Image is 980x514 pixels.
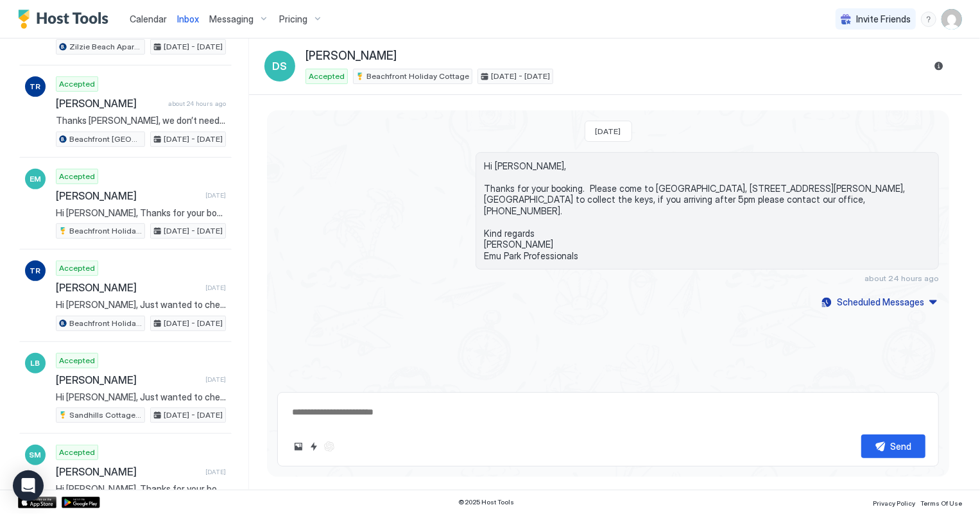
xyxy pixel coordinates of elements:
span: Hi [PERSON_NAME], Just wanted to check in and make sure you have everything you need? Hope you're... [56,391,226,403]
span: EM [30,173,41,185]
span: [DATE] - [DATE] [164,133,223,145]
a: App Store [18,497,56,508]
span: Zilzie Beach Apartment - 2/11 [PERSON_NAME] [69,41,142,53]
div: Send [891,440,912,453]
span: Accepted [59,78,95,90]
span: Privacy Policy [873,499,915,507]
span: TR [30,265,41,277]
span: Calendar [130,13,167,24]
span: [PERSON_NAME] [56,465,200,478]
span: SM [30,449,42,461]
span: Hi [PERSON_NAME], Thanks for your booking. Please come to [GEOGRAPHIC_DATA], [STREET_ADDRESS][PER... [484,160,931,262]
span: Inbox [177,13,199,24]
span: [DATE] [205,284,226,292]
div: Scheduled Messages [837,295,924,309]
span: [DATE] [596,126,621,136]
span: [DATE] - [DATE] [164,409,223,421]
span: [DATE] [205,191,226,200]
span: Hi [PERSON_NAME], Thanks for your booking. Please come to [GEOGRAPHIC_DATA], [STREET_ADDRESS][PER... [56,483,226,495]
span: Accepted [59,355,95,366]
button: Send [861,434,925,458]
a: Terms Of Use [920,495,962,509]
span: Hi [PERSON_NAME], Thanks for your booking. Please come to [GEOGRAPHIC_DATA], [STREET_ADDRESS][PER... [56,207,226,219]
span: DS [273,58,288,74]
span: [PERSON_NAME] [56,97,163,110]
span: [PERSON_NAME] [305,49,397,64]
span: Messaging [209,13,254,25]
span: Accepted [59,262,95,274]
div: Open Intercom Messenger [13,470,44,501]
a: Google Play Store [62,497,100,508]
a: Calendar [130,12,167,26]
span: Beachfront Holiday Cottage [366,71,469,82]
span: about 24 hours ago [168,99,226,108]
span: Thanks [PERSON_NAME], we don’t need the bulbs replaced. There’s enough light from the bathroom an... [56,115,226,126]
span: [DATE] - [DATE] [491,71,550,82]
span: [PERSON_NAME] [56,281,200,294]
span: Beachfront [GEOGRAPHIC_DATA] [69,133,142,145]
span: [DATE] [205,375,226,384]
a: Host Tools Logo [18,10,114,29]
button: Scheduled Messages [820,293,939,311]
span: Accepted [59,447,95,458]
span: Invite Friends [856,13,911,25]
button: Upload image [291,439,306,454]
span: [DATE] - [DATE] [164,41,223,53]
span: [PERSON_NAME] [56,373,200,386]
span: Accepted [309,71,345,82]
a: Privacy Policy [873,495,915,509]
span: Beachfront Holiday Cottage [69,225,142,237]
span: Pricing [279,13,307,25]
button: Quick reply [306,439,322,454]
span: [DATE] - [DATE] [164,225,223,237]
div: menu [921,12,936,27]
span: TR [30,81,41,92]
span: Beachfront Holiday Cottage [69,318,142,329]
span: Sandhills Cottage - [STREET_ADDRESS] [69,409,142,421]
span: LB [31,357,40,369]
span: [DATE] - [DATE] [164,318,223,329]
a: Inbox [177,12,199,26]
span: Hi [PERSON_NAME], Just wanted to check in and make sure you have everything you need? Hope you're... [56,299,226,311]
span: Accepted [59,171,95,182]
div: User profile [941,9,962,30]
span: [PERSON_NAME] [56,189,200,202]
button: Reservation information [931,58,947,74]
span: [DATE] [205,468,226,476]
span: Terms Of Use [920,499,962,507]
span: about 24 hours ago [864,273,939,283]
span: © 2025 Host Tools [459,498,515,506]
